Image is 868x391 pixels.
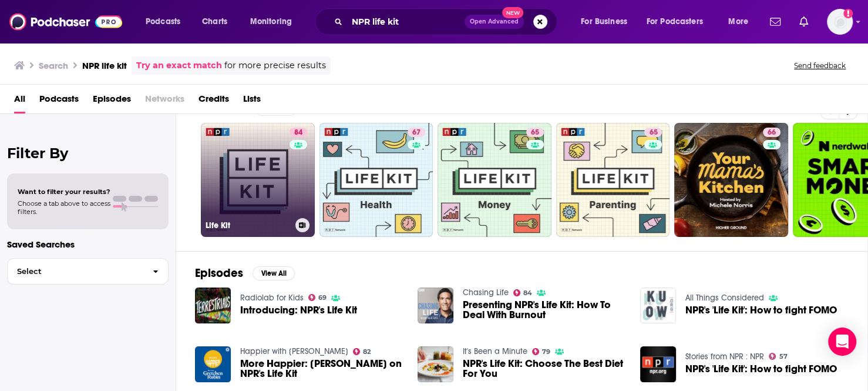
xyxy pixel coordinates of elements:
button: open menu [242,12,307,31]
a: More Happier: Gretchen Rubin on NPR's Life Kit [240,359,403,379]
a: Chasing Life [463,288,509,298]
span: 79 [542,349,550,355]
span: Podcasts [146,14,180,30]
img: User Profile [827,9,853,35]
a: EpisodesView All [195,266,295,280]
a: Charts [194,12,234,31]
span: 84 [294,127,302,139]
span: For Business [581,14,627,30]
a: All Things Considered [685,293,764,303]
span: Open Advanced [470,19,519,25]
span: for more precise results [224,59,326,72]
a: 66 [763,128,780,137]
span: 82 [363,349,371,355]
span: Monitoring [250,14,292,30]
img: More Happier: Gretchen Rubin on NPR's Life Kit [195,346,231,382]
a: Lists [243,89,261,113]
a: 84Life Kit [201,123,315,237]
a: 84 [290,128,307,137]
button: open menu [720,12,763,31]
a: Podcasts [39,89,79,113]
span: Want to filter your results? [18,188,110,196]
span: 65 [649,127,657,139]
button: open menu [573,12,642,31]
h2: Episodes [195,266,243,280]
h3: Life Kit [206,220,291,230]
a: All [14,89,25,113]
img: Presenting NPR's Life Kit: How To Deal With Burnout [418,288,453,323]
span: More [728,14,748,30]
h3: NPR life kit [82,60,127,71]
a: Episodes [93,89,131,113]
a: Stories from NPR : NPR [685,352,764,362]
p: Saved Searches [7,239,169,250]
a: 65 [644,128,662,137]
input: Search podcasts, credits, & more... [347,12,465,31]
a: NPR's 'Life Kit': How to fight FOMO [685,305,837,315]
button: Send feedback [790,61,849,71]
a: 69 [308,294,327,301]
a: Radiolab for Kids [240,293,304,303]
h3: Search [39,60,68,71]
button: open menu [137,12,196,31]
a: 57 [769,353,788,360]
span: 57 [779,354,787,359]
span: Charts [202,14,227,30]
button: Open AdvancedNew [465,15,524,29]
h2: Filter By [7,145,169,162]
a: 66 [674,123,788,237]
a: 65 [556,123,670,237]
span: For Podcasters [647,14,703,30]
a: 65 [526,128,544,137]
a: Show notifications dropdown [765,12,785,32]
a: It's Been a Minute [463,346,527,356]
a: Happier with Gretchen Rubin [240,346,348,356]
span: Logged in as HavasFormulab2b [827,9,853,35]
a: Introducing: NPR's Life Kit [240,305,357,315]
div: Search podcasts, credits, & more... [326,8,568,35]
span: Networks [145,89,184,113]
span: 66 [768,127,776,139]
a: 65 [438,123,551,237]
span: New [502,7,523,18]
span: 84 [523,290,532,296]
img: Introducing: NPR's Life Kit [195,288,231,323]
a: NPR's Life Kit: Choose The Best Diet For You [463,359,626,379]
img: Podchaser - Follow, Share and Rate Podcasts [9,11,122,33]
span: Select [8,268,143,275]
span: 67 [412,127,420,139]
img: NPR's 'Life Kit': How to fight FOMO [640,346,676,382]
button: open menu [639,12,720,31]
a: 84 [513,289,533,296]
a: Presenting NPR's Life Kit: How To Deal With Burnout [463,300,626,320]
span: More Happier: [PERSON_NAME] on NPR's Life Kit [240,359,403,379]
a: 82 [353,348,371,355]
div: Open Intercom Messenger [828,327,856,356]
button: View All [253,266,295,280]
span: 69 [318,295,327,300]
button: Select [7,258,169,285]
img: NPR's 'Life Kit': How to fight FOMO [640,288,676,323]
a: Show notifications dropdown [795,12,813,32]
a: Credits [199,89,229,113]
img: NPR's Life Kit: Choose The Best Diet For You [418,346,453,382]
a: 79 [532,348,551,355]
a: 67 [319,123,433,237]
a: 67 [408,128,425,137]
